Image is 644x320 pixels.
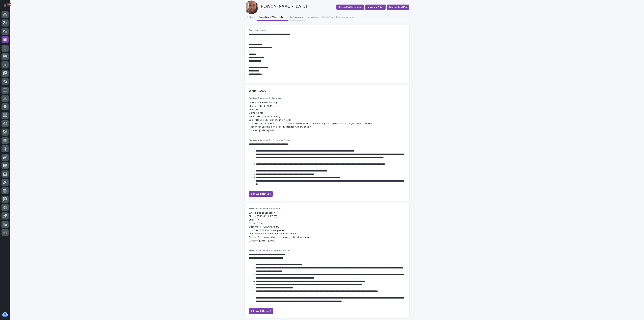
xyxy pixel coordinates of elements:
[339,6,362,9] span: Assign PWI Interview
[260,4,334,9] p: [PERSON_NAME] - [DATE]
[249,208,281,210] span: Previous Employment 2 Summary
[288,14,305,21] button: References
[2,2,9,9] button: Notifications
[320,14,357,21] button: Hiring Team Communication (1)
[251,192,271,196] span: Edit Work Notes 1
[251,309,271,313] span: Edit Work Notes 2
[245,14,257,21] button: Details
[249,29,266,31] span: Education History
[249,308,273,314] button: Edit Work Notes 2
[2,311,9,318] button: users-avatar
[249,139,290,141] span: Previous Employment 1 - Reference Notes
[336,5,364,10] button: Assign PWI Interview
[249,211,405,243] p: Where: Hbr construction Phone: [PHONE_NUMBER] Email: N/A Contact?: Yes Supervisor: [PERSON_NAME] ...
[7,3,11,6] p: 100
[387,5,409,10] button: Decline to Offer
[249,89,270,93] button: Work History
[249,250,290,252] span: Previous Employment 2 - Reference Notes
[257,14,288,21] button: Education / Work History
[249,97,281,99] span: Previous Employment 1 Summary
[249,89,266,93] h2: Work History
[4,4,9,9] div: Notifications100
[249,191,273,197] button: Edit Work Notes 1
[365,5,386,10] button: Make an Offer
[389,6,407,9] span: Decline to Offer
[367,6,383,9] span: Make an Offer
[305,14,320,21] button: Interviews
[249,101,405,132] p: Where: Southwest welding Phone: [PHONE_NUMBER] Email: N/A Contact?: Yes Supervisor: [PERSON_NAME]...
